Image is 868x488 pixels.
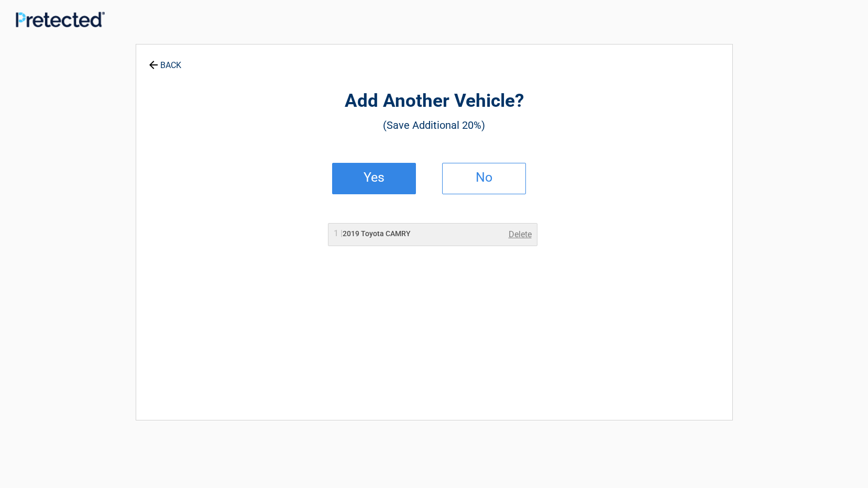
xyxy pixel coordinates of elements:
a: BACK [147,51,183,70]
h2: No [453,174,515,181]
h2: Add Another Vehicle? [194,89,675,114]
a: Delete [509,228,532,241]
h2: Yes [343,174,405,181]
span: 1 | [334,228,343,238]
h3: (Save Additional 20%) [194,116,675,134]
img: Main Logo [16,12,105,28]
h2: 2019 Toyota CAMRY [334,228,411,239]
